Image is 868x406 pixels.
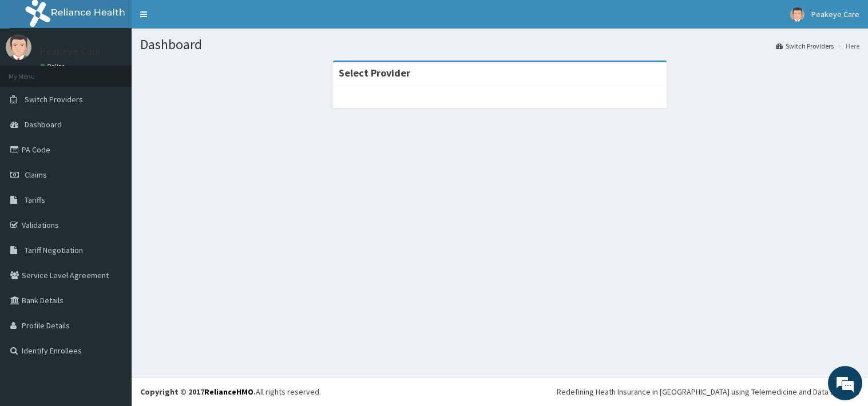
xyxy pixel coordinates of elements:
a: Switch Providers [776,41,834,51]
img: User Image [6,34,31,60]
a: Online [40,62,68,70]
footer: All rights reserved. [132,377,868,406]
span: Tariffs [25,195,45,205]
strong: Copyright © 2017 . [140,387,256,397]
span: Tariff Negotiation [25,245,83,255]
span: Peakeye Care [811,9,859,19]
span: Dashboard [25,119,62,130]
p: Peakeye Care [40,46,101,57]
img: User Image [790,7,804,22]
span: Switch Providers [25,94,83,104]
span: Claims [25,170,47,180]
h1: Dashboard [140,37,859,52]
li: Here [835,41,859,51]
a: RelianceHMO [204,387,253,397]
div: Redefining Heath Insurance in [GEOGRAPHIC_DATA] using Telemedicine and Data Science! [557,386,859,397]
strong: Select Provider [339,66,410,79]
